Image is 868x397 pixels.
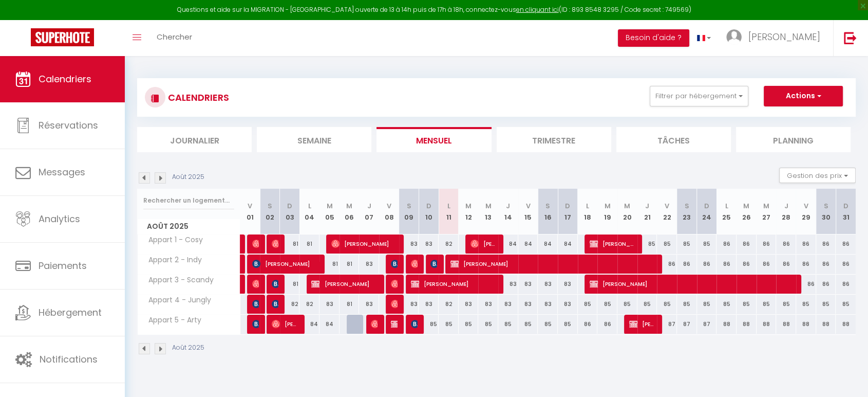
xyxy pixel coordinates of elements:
[430,254,437,274] span: s nuij
[736,127,851,152] li: Planning
[411,314,418,334] span: [PERSON_NAME]
[518,275,538,294] div: 83
[816,234,836,254] div: 86
[391,254,398,274] span: [PERSON_NAME]
[39,259,87,272] span: Paiements
[299,295,319,314] div: 82
[776,234,796,254] div: 86
[465,201,471,211] abbr: M
[367,201,371,211] abbr: J
[172,343,204,353] p: Août 2025
[618,29,689,47] button: Besoin d'aide ?
[257,127,371,152] li: Semaine
[776,189,796,234] th: 28
[558,234,578,254] div: 84
[319,295,339,314] div: 83
[737,234,757,254] div: 86
[470,234,497,254] span: [PERSON_NAME]
[326,201,332,211] abbr: M
[411,254,418,274] span: Kenan
[359,255,379,274] div: 83
[816,295,836,314] div: 85
[796,275,816,294] div: 86
[139,275,216,286] span: Appart 3 - Scandy
[272,234,278,254] span: [PERSON_NAME]
[590,274,797,294] span: [PERSON_NAME]
[737,315,757,334] div: 88
[319,255,339,274] div: 81
[538,295,558,314] div: 83
[757,189,777,234] th: 27
[518,189,538,234] th: 15
[737,295,757,314] div: 85
[763,201,769,211] abbr: M
[280,295,300,314] div: 82
[498,189,518,234] th: 14
[379,189,399,234] th: 08
[459,189,479,234] th: 12
[697,315,717,334] div: 87
[796,315,816,334] div: 88
[252,294,259,314] span: [PERSON_NAME]
[252,314,259,334] span: [PERSON_NAME]
[757,295,777,314] div: 85
[816,275,836,294] div: 86
[757,255,777,274] div: 86
[784,201,788,211] abbr: J
[665,201,669,211] abbr: V
[280,189,300,234] th: 03
[280,234,300,254] div: 81
[139,255,204,266] span: Appart 2 - Indy
[165,86,229,109] h3: CALENDRIERS
[371,314,378,334] span: Chakir El Mouaffak
[637,189,657,234] th: 21
[657,189,677,234] th: 22
[399,295,419,314] div: 83
[518,315,538,334] div: 85
[645,201,649,211] abbr: J
[497,127,611,152] li: Trimestre
[359,295,379,314] div: 83
[419,189,439,234] th: 10
[426,201,431,211] abbr: D
[272,314,298,334] span: [PERSON_NAME]
[804,201,808,211] abbr: V
[399,189,419,234] th: 09
[836,275,856,294] div: 86
[704,201,709,211] abbr: D
[844,31,857,44] img: logout
[685,201,689,211] abbr: S
[565,201,570,211] abbr: D
[478,189,498,234] th: 13
[143,191,234,210] input: Rechercher un logement...
[617,189,637,234] th: 20
[498,234,518,254] div: 84
[391,274,398,294] span: [PERSON_NAME]
[172,172,204,182] p: Août 2025
[578,189,598,234] th: 18
[578,315,598,334] div: 86
[139,295,214,306] span: Appart 4 - Jungly
[558,295,578,314] div: 83
[545,201,550,211] abbr: S
[498,315,518,334] div: 85
[516,5,559,14] a: en cliquant ici
[450,254,657,274] span: [PERSON_NAME]
[272,294,278,314] span: [PERSON_NAME]
[697,189,717,234] th: 24
[157,31,192,42] span: Chercher
[796,234,816,254] div: 86
[597,295,617,314] div: 85
[657,295,677,314] div: 85
[391,314,398,334] span: [PERSON_NAME]
[139,315,204,326] span: Appart 5 - Arty
[657,255,677,274] div: 86
[268,201,272,211] abbr: S
[137,127,252,152] li: Journalier
[836,295,856,314] div: 85
[764,86,843,106] button: Actions
[518,234,538,254] div: 84
[311,274,378,294] span: [PERSON_NAME]
[252,234,259,254] span: [PERSON_NAME]
[677,255,697,274] div: 86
